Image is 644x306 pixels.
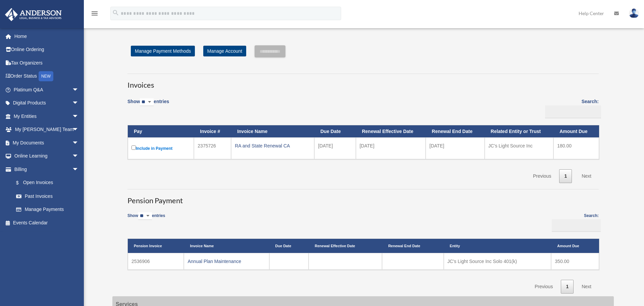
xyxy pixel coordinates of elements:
a: Previous [530,280,558,294]
a: Digital Productsarrow_drop_down [5,96,89,110]
a: Home [5,30,89,43]
th: Invoice Name: activate to sort column ascending [184,239,269,253]
input: Include in Payment [131,145,136,150]
th: Renewal End Date: activate to sort column ascending [382,239,443,253]
th: Pension Invoice: activate to sort column descending [128,239,184,253]
span: arrow_drop_down [72,136,86,150]
a: Tax Organizers [5,56,89,70]
a: Manage Account [203,46,246,56]
th: Related Entity or Trust: activate to sort column ascending [485,125,553,138]
td: JC's Light Source Inc [485,137,553,159]
i: search [112,9,119,16]
a: Past Invoices [9,189,86,203]
img: Anderson Advisors Platinum Portal [3,8,64,21]
label: Search: [550,212,599,232]
td: 350.00 [551,253,599,270]
i: menu [91,9,99,17]
img: User Pic [629,8,639,18]
a: Online Learningarrow_drop_down [5,149,89,163]
td: [DATE] [426,137,485,159]
a: Platinum Q&Aarrow_drop_down [5,83,89,96]
span: arrow_drop_down [72,123,86,137]
span: arrow_drop_down [72,149,86,163]
span: $ [20,179,23,187]
span: arrow_drop_down [72,163,86,176]
th: Renewal End Date: activate to sort column ascending [426,125,485,138]
a: menu [91,12,99,17]
a: Events Calendar [5,216,89,229]
th: Amount Due: activate to sort column ascending [553,125,599,138]
td: [DATE] [314,137,356,159]
a: Order StatusNEW [5,70,89,83]
a: Manage Payments [9,203,86,216]
a: Annual Plan Maintenance [187,259,241,264]
th: Amount Due: activate to sort column ascending [551,239,599,253]
h3: Pension Payment [127,189,599,206]
th: Renewal Effective Date: activate to sort column ascending [356,125,426,138]
select: Showentries [138,212,152,220]
a: $Open Invoices [9,176,82,190]
td: 2375726 [194,137,231,159]
label: Include in Payment [131,144,190,152]
th: Entity: activate to sort column ascending [444,239,551,253]
td: [DATE] [356,137,426,159]
span: arrow_drop_down [72,110,86,123]
td: 2536906 [128,253,184,270]
td: JC's Light Source Inc Solo 401(k) [444,253,551,270]
a: Manage Payment Methods [131,46,195,56]
select: Showentries [140,98,154,106]
h3: Invoices [127,74,599,90]
div: NEW [39,71,53,81]
div: RA and State Renewal CA [235,141,311,150]
th: Pay: activate to sort column descending [128,125,194,138]
th: Renewal Effective Date: activate to sort column ascending [309,239,382,253]
a: Next [577,169,596,183]
span: arrow_drop_down [72,83,86,97]
label: Show entries [127,97,169,113]
th: Invoice #: activate to sort column ascending [194,125,231,138]
input: Search: [552,219,601,232]
a: 1 [561,280,574,294]
a: 1 [559,169,572,183]
label: Show entries [127,212,165,227]
a: My Entitiesarrow_drop_down [5,110,89,123]
th: Due Date: activate to sort column ascending [314,125,356,138]
label: Search: [543,97,599,118]
a: Previous [528,169,556,183]
a: Online Ordering [5,43,89,56]
a: My Documentsarrow_drop_down [5,136,89,149]
td: 180.00 [553,137,599,159]
th: Invoice Name: activate to sort column ascending [231,125,314,138]
th: Due Date: activate to sort column ascending [269,239,309,253]
span: arrow_drop_down [72,96,86,110]
a: Next [577,280,596,294]
a: My [PERSON_NAME] Teamarrow_drop_down [5,123,89,136]
input: Search: [545,105,601,118]
a: Billingarrow_drop_down [5,163,86,176]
